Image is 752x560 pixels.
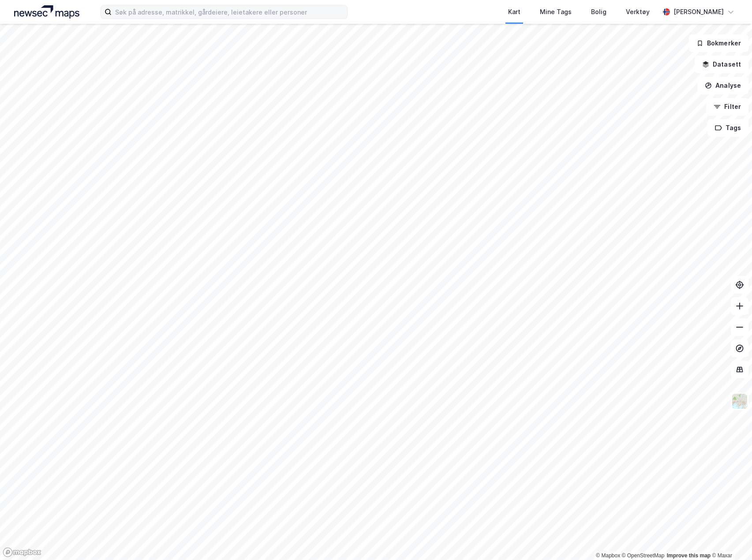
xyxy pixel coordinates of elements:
div: Bolig [591,7,606,17]
div: [PERSON_NAME] [673,7,724,17]
div: Verktøy [626,7,650,17]
img: logo.a4113a55bc3d86da70a041830d287a7e.svg [14,5,79,19]
input: Søk på adresse, matrikkel, gårdeiere, leietakere eller personer [112,5,347,19]
div: Kart [508,7,520,17]
div: Mine Tags [540,7,572,17]
div: Kontrollprogram for chat [708,518,752,560]
iframe: Chat Widget [708,518,752,560]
